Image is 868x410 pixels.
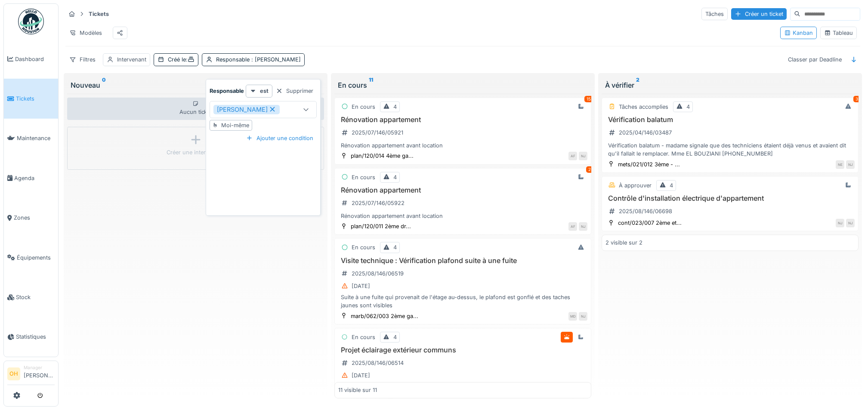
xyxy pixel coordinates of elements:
div: Aucun ticket [67,98,324,120]
div: 2025/08/146/06519 [352,269,404,278]
div: À approuver [619,181,652,190]
div: En cours [352,173,375,181]
div: Intervenant [117,55,146,64]
div: 15 [584,96,593,102]
div: [PERSON_NAME] [213,105,280,114]
span: Dashboard [15,55,55,63]
div: 4 [670,181,673,190]
div: NJ [579,312,587,321]
div: Classer par Deadline [784,53,846,66]
div: 2025/08/146/06514 [352,359,404,367]
sup: 11 [369,80,373,90]
div: Suite à une fuite qui provenait de l'étage au-dessus, le plafond est gonflé et des taches jaunes ... [338,293,587,309]
div: 2 [586,166,593,173]
div: MD [568,312,577,321]
div: NJ [579,222,587,231]
sup: 0 [102,80,106,90]
div: 2025/07/146/05922 [352,199,405,207]
span: Agenda [14,174,55,182]
div: Créer une intervention [167,148,225,156]
div: mets/021/012 3ème - ... [618,160,680,168]
div: 4 [393,173,397,181]
h3: Vérification balatum [605,116,855,124]
h3: Contrôle d'installation électrique d'appartement [605,194,855,202]
div: Vérification balatum - madame signale que des techniciens étaient déjà venus et avaient dit qu'il... [605,141,855,158]
div: Rénovation appartement avant location [338,141,587,150]
div: Modèles [65,27,106,39]
div: Nouveau [71,80,321,90]
sup: 2 [636,80,639,90]
div: [DATE] [352,371,370,379]
div: cont/023/007 2ème et... [618,219,682,227]
div: [DATE] [352,282,370,290]
div: 2025/04/146/03487 [619,129,672,137]
strong: Responsable [210,87,244,95]
div: NJ [846,160,855,169]
div: Filtres [65,53,99,66]
img: Badge_color-CXgf-gQk.svg [18,9,44,34]
span: : [PERSON_NAME] [250,56,301,63]
div: En cours [338,80,588,90]
span: Tickets [16,95,55,103]
div: Tableau [824,29,853,37]
h3: Rénovation appartement [338,116,587,124]
div: 11 visible sur 11 [338,386,377,395]
h3: Rénovation appartement [338,186,587,194]
span: Statistiques [16,333,55,341]
div: Tâches accomplies [619,103,668,111]
div: NJ [846,219,855,227]
div: Rénovation appartement avant location [338,212,587,220]
span: Zones [14,214,55,222]
div: Supprimer [272,85,317,97]
div: plan/120/014 4ème ga... [351,152,414,160]
div: En cours [352,243,375,251]
div: Responsable [216,55,301,64]
span: Stock [16,293,55,301]
div: marb/062/003 2ème ga... [351,312,418,320]
strong: Tickets [85,10,112,18]
div: En cours [352,103,375,111]
div: À vérifier [605,80,855,90]
div: Créer un ticket [731,8,787,20]
h3: Projet éclairage extérieur communs [338,346,587,354]
div: plan/120/011 2ème dr... [351,222,411,230]
div: Manager [24,364,55,371]
div: En cours [352,333,375,341]
div: Créé le [168,55,195,64]
li: [PERSON_NAME] [24,364,55,383]
div: Kanban [784,29,813,37]
div: Ajouter une condition [243,132,317,144]
div: 2025/07/146/05921 [352,129,403,137]
div: AF [568,152,577,160]
span: Équipements [17,254,55,262]
div: 4 [686,103,690,111]
div: 2025/08/146/06698 [619,207,672,215]
div: 4 [393,333,397,341]
div: Tâches [701,8,728,20]
div: 3 [853,96,860,102]
div: AF [568,222,577,231]
div: 4 [393,103,397,111]
strong: est [260,87,269,95]
h3: Visite technique : Vérification plafond suite à une fuite [338,257,587,265]
div: Moi-même [221,121,249,129]
span: : [186,56,195,63]
span: Maintenance [17,134,55,142]
div: NJ [579,152,587,160]
div: NJ [836,219,844,227]
div: NE [836,160,844,169]
li: OH [7,367,20,380]
div: 4 [393,243,397,251]
div: 2 visible sur 2 [605,239,643,247]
